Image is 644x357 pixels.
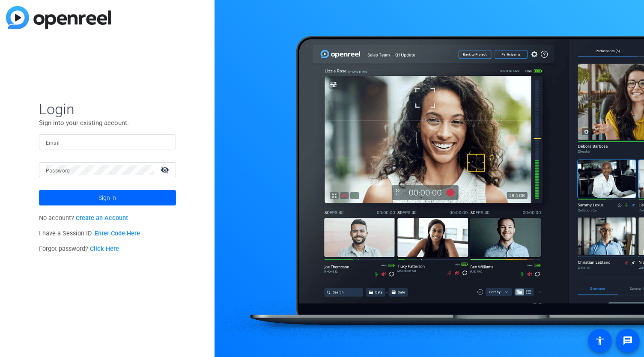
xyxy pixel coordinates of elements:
mat-icon: visibility_off [155,164,176,176]
mat-label: Password [46,168,70,174]
img: blue-gradient.svg [6,6,111,29]
span: I have a Session ID. [39,230,140,237]
a: Click Here [90,245,119,253]
mat-icon: accessibility [595,336,605,346]
a: Enter Code Here [95,230,140,237]
mat-icon: message [623,336,633,346]
span: Sign in [98,187,116,208]
mat-label: Email [46,140,60,146]
input: Enter Email Address [46,137,169,147]
span: Login [39,100,176,118]
span: No account? [39,214,128,222]
p: Sign into your existing account. [39,118,176,128]
button: Sign in [39,190,176,205]
a: Create an Account [76,214,128,222]
span: Forgot password? [39,245,119,253]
